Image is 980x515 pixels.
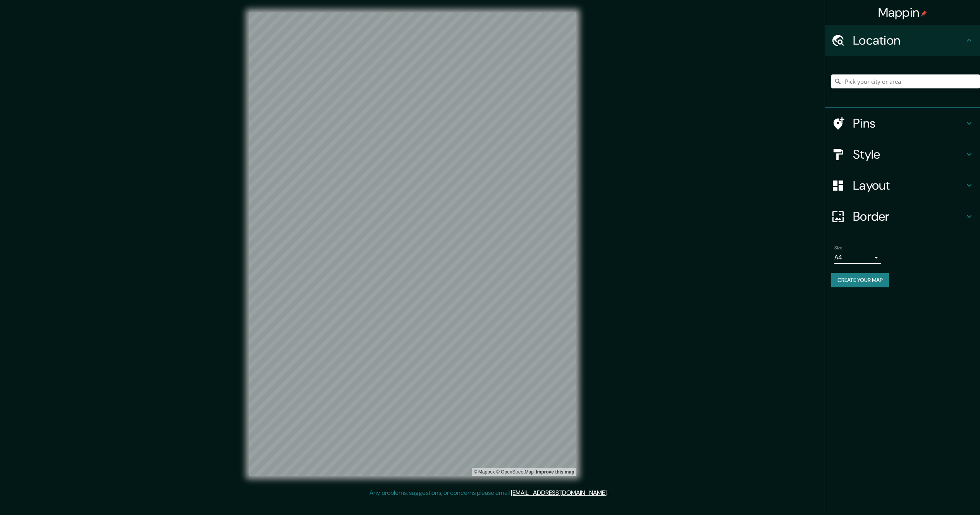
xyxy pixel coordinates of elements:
label: Size [834,245,842,251]
canvas: Map [249,12,576,476]
h4: Pins [853,116,965,131]
div: Location [825,25,980,56]
button: Create your map [831,273,889,287]
div: Style [825,139,980,170]
a: [EMAIL_ADDRESS][DOMAIN_NAME] [511,489,607,497]
p: Any problems, suggestions, or concerns please email . [370,488,608,498]
a: Map feedback [536,469,574,475]
div: . [609,488,610,498]
img: pin-icon.png [921,10,927,17]
h4: Layout [853,178,965,193]
div: . [608,488,609,498]
div: Border [825,201,980,232]
a: OpenStreetMap [496,469,534,475]
h4: Border [853,209,965,224]
a: Mapbox [474,469,495,475]
h4: Location [853,33,965,48]
input: Pick your city or area [831,74,980,88]
h4: Mappin [878,5,927,20]
div: A4 [834,251,881,264]
h4: Style [853,147,965,162]
div: Layout [825,170,980,201]
div: Pins [825,108,980,139]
